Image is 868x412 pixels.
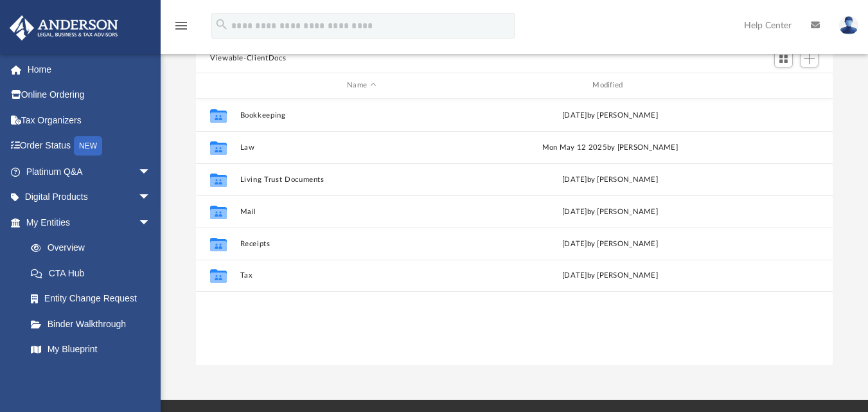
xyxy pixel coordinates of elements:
[18,337,164,363] a: My Blueprint
[9,82,170,108] a: Online Ordering
[18,235,170,261] a: Overview
[138,210,164,236] span: arrow_drop_down
[488,80,732,91] div: Modified
[488,141,731,153] div: Mon May 12 2025 by [PERSON_NAME]
[488,270,731,282] div: [DATE] by [PERSON_NAME]
[240,239,483,247] button: Receipts
[173,24,189,33] a: menu
[74,136,102,156] div: NEW
[9,133,170,159] a: Order StatusNEW
[488,174,731,185] div: [DATE] by [PERSON_NAME]
[774,49,793,67] button: Switch to Grid View
[240,271,483,280] button: Tax
[9,57,170,82] a: Home
[138,184,164,211] span: arrow_drop_down
[240,111,483,119] button: Bookkeeping
[18,311,170,337] a: Binder Walkthrough
[9,184,170,210] a: Digital Productsarrow_drop_down
[240,175,483,183] button: Living Trust Documents
[737,80,827,91] div: id
[6,15,122,40] img: Anderson Advisors Platinum Portal
[240,143,483,151] button: Law
[138,159,164,185] span: arrow_drop_down
[839,16,858,35] img: User Pic
[210,53,286,64] button: Viewable-ClientDocs
[240,207,483,215] button: Mail
[488,206,731,217] div: [DATE] by [PERSON_NAME]
[196,99,833,365] div: grid
[202,80,234,91] div: id
[9,159,170,184] a: Platinum Q&Aarrow_drop_down
[173,18,189,33] i: menu
[18,260,170,286] a: CTA Hub
[9,107,170,133] a: Tax Organizers
[240,80,483,91] div: Name
[18,286,170,312] a: Entity Change Request
[215,17,229,31] i: search
[488,238,731,249] div: [DATE] by [PERSON_NAME]
[800,49,819,67] button: Add
[488,109,731,121] div: [DATE] by [PERSON_NAME]
[18,362,170,388] a: Tax Due Dates
[9,210,170,235] a: My Entitiesarrow_drop_down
